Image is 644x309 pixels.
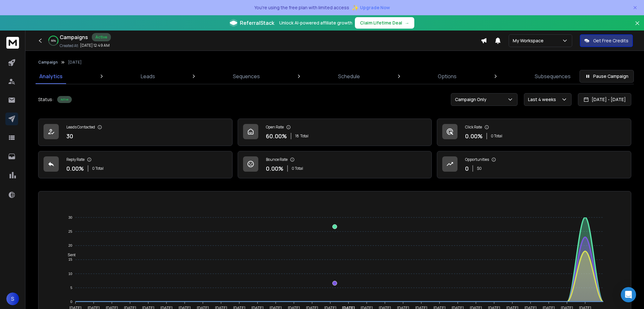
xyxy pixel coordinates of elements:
button: Claim Lifetime Deal→ [355,17,414,29]
p: 0 Total [92,166,104,171]
a: Click Rate0.00%0 Total [437,119,631,146]
a: Leads Contacted30 [38,119,233,146]
a: Subsequences [531,69,574,84]
p: Get Free Credits [593,38,628,44]
p: Schedule [338,72,360,80]
p: 0 [465,164,469,173]
button: S [6,292,19,305]
p: Leads Contacted [66,125,95,130]
div: Active [57,96,72,103]
p: 0.00 % [465,132,483,141]
p: 30 [66,132,73,141]
span: → [405,20,409,26]
button: ✨Upgrade Now [352,1,390,14]
h1: Campaigns [60,33,88,41]
a: Leads [137,69,159,84]
span: Total [300,134,308,139]
p: Click Rate [465,125,482,130]
tspan: 30 [68,216,72,219]
div: Active [92,33,111,41]
button: Get Free Credits [580,34,633,47]
tspan: 5 [70,286,72,290]
p: Analytics [39,72,63,80]
a: Bounce Rate0.00%0 Total [238,151,432,178]
p: Bounce Rate [266,157,288,162]
span: ReferralStack [240,19,274,27]
p: Subsequences [535,72,571,80]
p: 0.00 % [66,164,84,173]
p: Last 4 weeks [528,96,559,103]
p: [DATE] 12:49 AM [80,43,110,48]
a: Schedule [334,69,364,84]
a: Analytics [36,69,66,84]
tspan: 20 [68,244,72,247]
p: My Workspace [513,38,546,44]
tspan: 0 [70,300,72,304]
p: Reply Rate [66,157,85,162]
p: 0 Total [491,134,502,139]
p: 60 % [51,39,56,43]
a: Options [434,69,460,84]
button: Close banner [633,19,641,34]
p: Unlock AI-powered affiliate growth [279,20,352,26]
span: Upgrade Now [360,4,390,11]
p: 0.00 % [266,164,283,173]
p: 0 Total [292,166,303,171]
p: Status: [38,96,53,103]
p: 60.00 % [266,132,287,141]
p: Options [438,72,457,80]
a: Sequences [229,69,264,84]
p: Opportunities [465,157,489,162]
div: Open Intercom Messenger [621,287,636,302]
p: Sequences [233,72,260,80]
button: [DATE] - [DATE] [578,93,631,106]
span: 18 [295,134,299,139]
a: Opportunities0$0 [437,151,631,178]
a: Open Rate60.00%18Total [238,119,432,146]
p: You're using the free plan with limited access [254,4,349,11]
a: Reply Rate0.00%0 Total [38,151,233,178]
button: Pause Campaign [580,70,634,83]
p: Campaign Only [455,96,489,103]
p: Created At: [60,43,79,48]
p: [DATE] [68,60,82,65]
span: Sent [63,253,76,257]
tspan: 10 [68,272,72,276]
button: Campaign [38,60,58,65]
p: Open Rate [266,125,284,130]
tspan: 15 [68,257,72,261]
tspan: 25 [68,230,72,233]
p: Leads [141,72,155,80]
p: $ 0 [477,166,482,171]
span: ✨ [352,3,359,12]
